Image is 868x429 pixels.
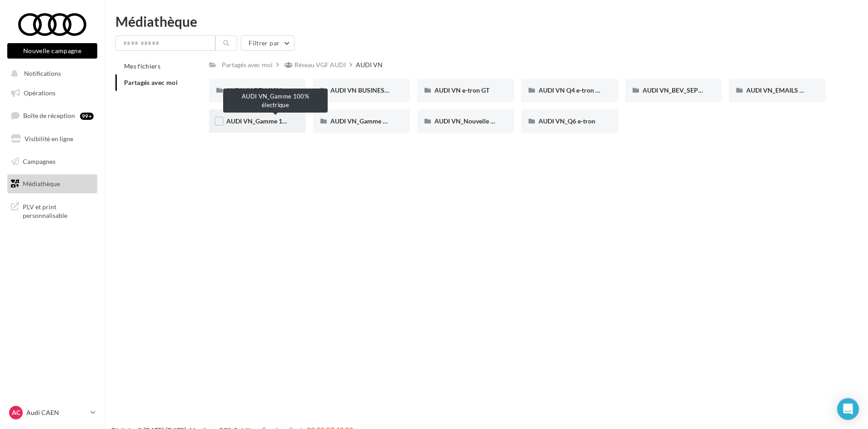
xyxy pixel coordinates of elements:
[5,129,99,148] a: Visibilité en ligne
[222,60,273,69] div: Partagés avec moi
[115,15,857,28] div: Médiathèque
[24,89,55,97] span: Opérations
[7,404,97,421] a: AC Audi CAEN
[124,62,160,70] span: Mes fichiers
[434,86,489,94] span: AUDI VN e-tron GT
[23,112,75,119] span: Boîte de réception
[223,89,328,113] div: AUDI VN_Gamme 100% électrique
[5,152,99,171] a: Campagnes
[12,408,20,417] span: AC
[7,43,97,59] button: Nouvelle campagne
[5,106,99,125] a: Boîte de réception99+
[539,86,623,94] span: AUDI VN Q4 e-tron sans offre
[5,84,99,103] a: Opérations
[356,60,383,69] div: AUDI VN
[294,60,346,69] div: Réseau VGF AUDI
[23,157,55,165] span: Campagnes
[434,117,518,125] span: AUDI VN_Nouvelle A6 e-tron
[5,197,99,224] a: PLV et print personnalisable
[80,113,94,120] div: 99+
[124,79,178,86] span: Partagés avec moi
[837,398,859,420] div: Open Intercom Messenger
[23,201,94,220] span: PLV et print personnalisable
[330,117,410,125] span: AUDI VN_Gamme Q8 e-tron
[643,86,723,94] span: AUDI VN_BEV_SEPTEMBRE
[5,174,99,193] a: Médiathèque
[330,86,428,94] span: AUDI VN BUSINESS JUIN VN JPO
[226,117,324,125] span: AUDI VN_Gamme 100% électrique
[241,35,294,51] button: Filtrer par
[226,86,282,94] span: AUDI VN BEV JUIN
[746,86,842,94] span: AUDI VN_EMAILS COMMANDES
[24,70,61,78] span: Notifications
[25,135,73,143] span: Visibilité en ligne
[539,117,595,125] span: AUDI VN_Q6 e-tron
[23,180,60,187] span: Médiathèque
[26,408,87,417] p: Audi CAEN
